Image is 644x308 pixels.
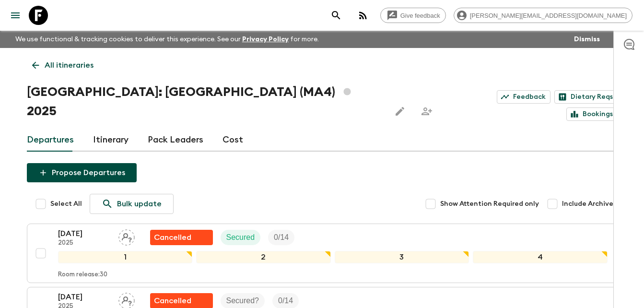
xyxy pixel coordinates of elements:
div: 4 [473,251,608,263]
div: 3 [335,251,469,263]
div: Flash Pack cancellation [150,230,213,245]
button: [DATE]2025Assign pack leaderFlash Pack cancellationSecuredTrip Fill1234Room release:30 [27,224,618,283]
a: Pack Leaders [148,129,203,152]
span: Assign pack leader [118,232,135,240]
p: We use functional & tracking cookies to deliver this experience. See our for more. [12,31,323,48]
a: Itinerary [93,129,129,152]
a: Feedback [497,90,550,104]
p: [DATE] [58,228,111,239]
span: Give feedback [395,12,445,19]
p: 0 / 14 [274,232,289,243]
span: Include Archived [562,199,618,209]
button: Propose Departures [27,163,137,182]
p: Bulk update [117,198,162,210]
span: Show Attention Required only [440,199,539,209]
button: search adventures [327,6,346,25]
div: Trip Fill [268,230,294,245]
p: Cancelled [154,295,191,307]
div: Secured [221,230,261,245]
button: menu [6,6,25,25]
button: Dismiss [572,33,602,46]
a: Give feedback [380,8,446,23]
a: Departures [27,129,74,152]
button: Edit this itinerary [390,102,410,121]
span: [PERSON_NAME][EMAIL_ADDRESS][DOMAIN_NAME] [465,12,632,19]
a: Privacy Policy [242,36,289,43]
div: 1 [58,251,193,263]
a: All itineraries [27,56,99,75]
p: All itineraries [45,59,94,71]
div: 2 [196,251,331,263]
span: Assign pack leader [118,296,135,303]
p: Secured? [226,295,259,307]
p: 0 / 14 [278,295,293,307]
p: [DATE] [58,291,111,303]
a: Dietary Reqs [554,90,618,104]
a: Bookings [566,107,618,121]
h1: [GEOGRAPHIC_DATA]: [GEOGRAPHIC_DATA] (MA4) 2025 [27,83,383,121]
div: [PERSON_NAME][EMAIL_ADDRESS][DOMAIN_NAME] [454,8,632,23]
p: Secured [226,232,255,243]
p: 2025 [58,239,111,247]
span: Select All [50,199,82,209]
a: Cost [222,129,243,152]
span: Share this itinerary [417,102,436,121]
p: Cancelled [154,232,191,243]
p: Room release: 30 [58,271,107,279]
a: Bulk update [90,194,174,214]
